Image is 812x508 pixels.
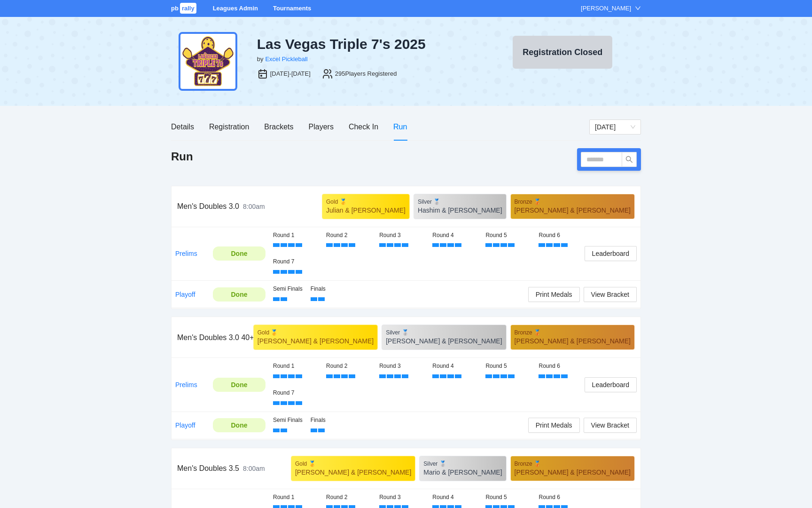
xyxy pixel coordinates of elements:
button: Print Medals [528,287,580,302]
div: Gold 🥇 [326,198,406,206]
div: by [257,55,264,64]
span: View Bracket [591,420,629,430]
button: View Bracket [584,287,637,302]
div: [PERSON_NAME] & [PERSON_NAME] [515,206,631,215]
span: 8:00am [243,203,265,210]
span: Leaderboard [592,380,629,390]
a: Playoff [175,291,195,298]
div: Details [171,121,194,133]
span: search [622,156,636,163]
span: Print Medals [536,420,572,430]
div: Silver 🥈 [423,460,502,468]
div: Round 2 [326,493,372,502]
div: Round 5 [485,231,531,240]
div: Round 3 [379,231,425,240]
img: tiple-sevens-24.png [179,32,237,91]
div: Gold 🥇 [258,329,374,336]
a: pbrally [171,5,198,12]
div: [PERSON_NAME] [581,4,631,13]
div: Bronze 🥉 [515,198,631,206]
div: 295 Players Registered [335,69,397,79]
span: pb [171,5,179,12]
button: Registration Closed [513,36,612,69]
div: Semi Finals [273,285,303,294]
div: Round 2 [326,362,372,371]
span: Print Medals [536,289,572,300]
span: Sunday [595,120,635,134]
button: View Bracket [584,418,637,433]
span: rally [180,3,196,14]
div: Round 6 [539,231,584,240]
span: down [635,5,641,11]
h1: Run [171,149,193,164]
a: Excel Pickleball [265,56,307,63]
div: Las Vegas Triple 7's 2025 [257,36,477,53]
div: [PERSON_NAME] & [PERSON_NAME] [295,468,411,477]
button: Leaderboard [585,246,637,261]
span: Leaderboard [592,248,629,259]
div: Silver 🥈 [418,198,502,206]
div: Mario & [PERSON_NAME] [423,468,502,477]
div: Round 6 [539,493,584,502]
div: Round 5 [485,362,531,371]
span: Men's Doubles 3.0 40+/50+ [177,333,269,341]
div: Run [393,121,407,133]
div: Bronze 🥉 [515,460,631,468]
div: Round 3 [379,362,425,371]
div: Done [220,289,258,300]
div: Finals [311,416,341,425]
button: Leaderboard [585,377,637,392]
a: Tournaments [273,5,311,12]
div: Brackets [264,121,293,133]
div: [DATE]-[DATE] [270,69,311,79]
div: Round 4 [432,493,478,502]
a: Prelims [175,250,197,257]
button: Print Medals [528,418,580,433]
div: [PERSON_NAME] & [PERSON_NAME] [515,468,631,477]
div: Hashim & [PERSON_NAME] [418,206,502,215]
div: Round 1 [273,362,319,371]
div: [PERSON_NAME] & [PERSON_NAME] [386,336,502,346]
div: Julian & [PERSON_NAME] [326,206,406,215]
div: Players [309,121,334,133]
div: Gold 🥇 [295,460,411,468]
div: Round 7 [273,389,319,397]
button: search [622,152,637,167]
div: Round 1 [273,493,319,502]
div: Finals [311,285,341,294]
div: Check In [349,121,378,133]
div: Bronze 🥉 [515,329,631,336]
div: Round 4 [432,362,478,371]
div: Round 5 [485,493,531,502]
div: Round 7 [273,257,319,266]
div: Round 2 [326,231,372,240]
div: Silver 🥈 [386,329,502,336]
div: Done [220,248,258,259]
span: View Bracket [591,289,629,300]
div: Round 6 [539,362,584,371]
div: Round 4 [432,231,478,240]
span: 8:00am [243,465,265,472]
span: Men's Doubles 3.0 [177,202,239,210]
div: [PERSON_NAME] & [PERSON_NAME] [515,336,631,346]
div: Done [220,380,258,390]
div: Done [220,420,258,430]
div: [PERSON_NAME] & [PERSON_NAME] [258,336,374,346]
a: Prelims [175,381,197,389]
div: Registration [209,121,249,133]
div: Semi Finals [273,416,303,425]
a: Leagues Admin [213,5,258,12]
div: Round 1 [273,231,319,240]
a: Playoff [175,421,195,429]
span: Men's Doubles 3.5 [177,464,239,472]
div: Round 3 [379,493,425,502]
